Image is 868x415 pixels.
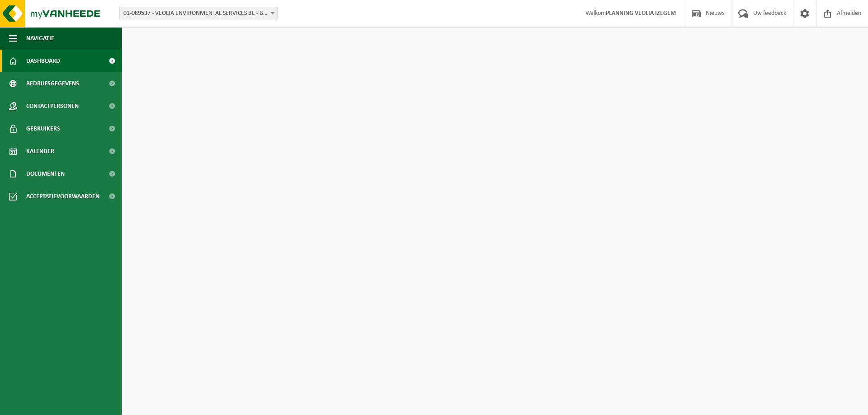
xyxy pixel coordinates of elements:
[606,10,676,17] strong: PLANNING VEOLIA IZEGEM
[119,7,278,20] span: 01-089537 - VEOLIA ENVIRONMENTAL SERVICES BE - BEERSE
[26,72,79,95] span: Bedrijfsgegevens
[26,140,54,163] span: Kalender
[26,95,79,117] span: Contactpersonen
[26,185,99,208] span: Acceptatievoorwaarden
[120,7,277,20] span: 01-089537 - VEOLIA ENVIRONMENTAL SERVICES BE - BEERSE
[26,163,65,185] span: Documenten
[26,117,60,140] span: Gebruikers
[26,50,60,72] span: Dashboard
[26,27,54,50] span: Navigatie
